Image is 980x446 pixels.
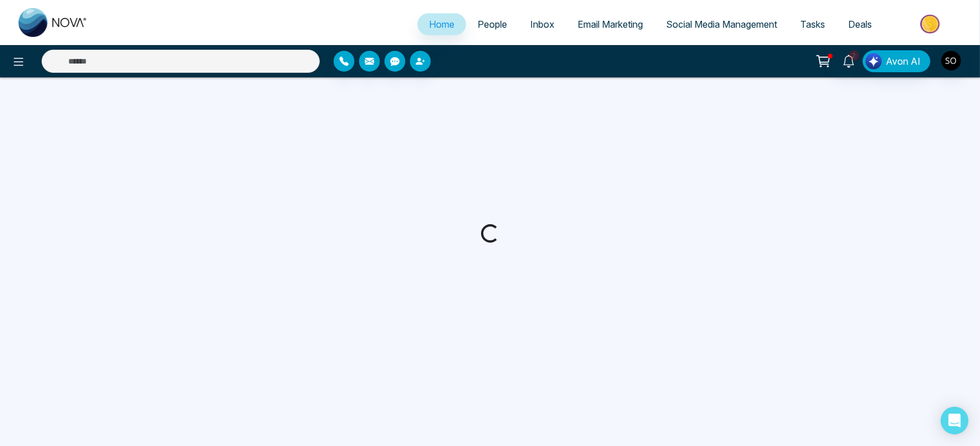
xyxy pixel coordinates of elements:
a: Email Marketing [566,13,654,35]
span: Home [429,18,454,30]
img: Market-place.gif [889,11,973,37]
span: People [478,18,507,30]
span: Avon AI [886,54,920,68]
span: 2 [849,50,859,61]
span: Tasks [800,18,825,30]
a: Inbox [519,13,566,35]
span: Deals [848,18,872,30]
a: Deals [837,13,883,35]
span: Email Marketing [578,18,643,30]
a: 2 [835,50,863,70]
button: Avon AI [863,50,930,72]
img: Lead Flow [866,53,882,69]
div: Open Intercom Messenger [941,407,968,434]
img: User Avatar [941,51,961,70]
span: Inbox [530,18,554,30]
span: Social Media Management [666,18,777,30]
a: Social Media Management [654,13,789,35]
img: Nova CRM Logo [19,8,88,37]
a: People [466,13,519,35]
a: Tasks [789,13,837,35]
a: Home [417,13,466,35]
